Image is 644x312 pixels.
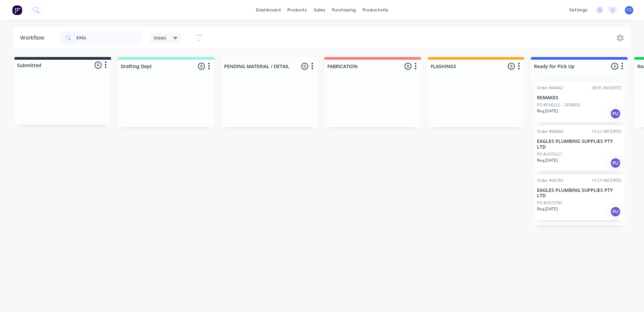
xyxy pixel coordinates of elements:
[537,188,622,199] p: EAGLES PLUMBING SUPPLIES PTY LTD
[537,128,563,135] div: Order #46660
[253,5,284,15] a: dashboard
[534,175,624,220] div: Order #4678310:23 AM [DATE]EAGLES PLUMBING SUPPLIES PTY LTDPO #2975395Req.[DATE]PU
[537,102,580,108] p: PO #EAGLES - 2958850
[537,151,562,157] p: PO #2975521
[154,34,166,41] span: Views
[566,5,591,15] div: settings
[537,108,558,114] p: Req. [DATE]
[537,177,563,184] div: Order #46783
[534,82,624,122] div: Order #4446208:05 AM [DATE]REMAKESPO #EAGLES - 2958850Req.[DATE]PU
[627,7,632,13] span: CS
[610,108,621,119] div: PU
[610,206,621,217] div: PU
[537,157,558,163] p: Req. [DATE]
[610,158,621,168] div: PU
[76,31,143,45] input: Search for orders...
[359,5,392,15] div: productivity
[534,126,624,171] div: Order #4666010:22 AM [DATE]EAGLES PLUMBING SUPPLIES PTY LTDPO #2975521Req.[DATE]PU
[20,34,48,42] div: Workflow
[329,5,359,15] div: purchasing
[12,5,22,15] img: Factory
[592,128,622,135] div: 10:22 AM [DATE]
[284,5,310,15] div: products
[592,85,622,91] div: 08:05 AM [DATE]
[537,95,622,101] p: REMAKES
[537,200,562,206] p: PO #2975395
[592,177,622,184] div: 10:23 AM [DATE]
[537,206,558,212] p: Req. [DATE]
[537,85,563,91] div: Order #44462
[537,139,622,150] p: EAGLES PLUMBING SUPPLIES PTY LTD
[310,5,329,15] div: sales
